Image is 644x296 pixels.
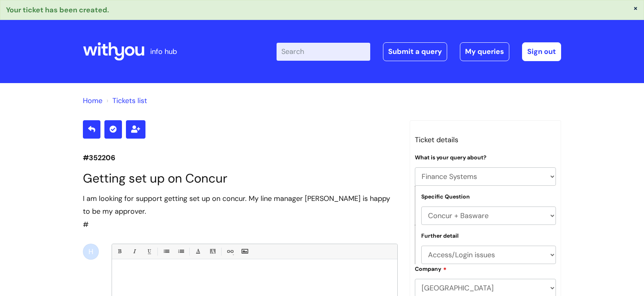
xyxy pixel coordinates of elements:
label: Further detail [421,232,459,239]
a: Italic (Ctrl-I) [129,246,139,256]
a: Back Color [208,246,218,256]
a: Bold (Ctrl-B) [114,246,124,256]
label: Specific Question [421,193,470,200]
label: What is your query about? [415,154,487,161]
a: Insert Image... [240,246,249,256]
a: Submit a query [383,42,447,61]
h1: Getting set up on Concur [83,171,398,186]
li: Solution home [83,94,102,107]
input: Search [277,43,370,60]
li: Tickets list [104,94,147,107]
label: Company [415,264,447,272]
p: info hub [150,45,177,58]
a: Sign out [522,42,561,61]
a: 1. Ordered List (Ctrl-Shift-8) [176,246,186,256]
p: #352206 [83,151,398,164]
button: × [633,4,638,12]
div: # [83,192,398,231]
a: Link [225,246,235,256]
h3: Ticket details [415,133,556,146]
div: | - [277,42,561,61]
div: H [83,244,99,260]
a: Home [83,96,102,105]
a: Font Color [193,246,203,256]
a: Tickets list [112,96,147,105]
a: Underline(Ctrl-U) [144,246,154,256]
a: My queries [460,42,509,61]
a: • Unordered List (Ctrl-Shift-7) [161,246,171,256]
div: I am looking for support getting set up on concur. My line manager [PERSON_NAME] is happy to be m... [83,192,398,218]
